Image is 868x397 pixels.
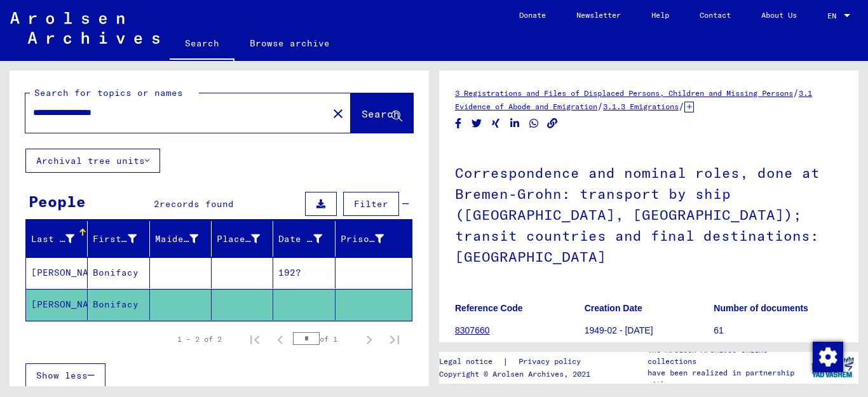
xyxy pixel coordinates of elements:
mat-icon: close [330,106,346,121]
div: People [29,190,86,213]
button: Copy link [546,116,559,131]
img: Arolsen_neg.svg [10,12,159,44]
span: 2 [154,198,159,210]
p: 1949-02 - [DATE] [585,324,714,337]
button: Archival tree units [25,149,160,173]
div: Maiden Name [155,232,198,246]
a: Privacy policy [508,355,596,368]
p: 61 [714,324,843,337]
span: EN [827,11,841,20]
mat-cell: Bonifacy [88,289,149,320]
mat-header-cell: Last Name [26,221,88,257]
a: Legal notice [439,355,503,368]
mat-header-cell: Date of Birth [273,221,335,257]
div: Last Name [31,229,90,249]
button: Share on Facebook [452,116,465,131]
div: First Name [93,229,152,249]
button: Show less [25,363,105,387]
div: Place of Birth [217,232,260,246]
button: Share on WhatsApp [527,116,541,131]
img: yv_logo.png [809,351,857,383]
span: Filter [354,198,388,210]
button: First page [242,326,268,352]
button: Clear [325,100,351,126]
button: Last page [382,326,407,352]
div: Last Name [31,232,74,246]
button: Search [351,93,413,133]
div: 1 – 2 of 2 [177,333,222,345]
b: Number of documents [714,303,808,313]
button: Share on Xing [489,116,503,131]
b: Creation Date [585,303,642,313]
span: Search [362,107,400,120]
p: have been realized in partnership with [648,367,806,390]
img: Change consent [813,342,843,372]
button: Next page [356,326,382,352]
a: Search [170,28,234,61]
div: First Name [93,232,136,246]
div: of 1 [293,333,356,345]
button: Filter [343,192,399,216]
span: / [597,100,603,112]
mat-cell: [PERSON_NAME] [26,257,88,288]
div: | [439,355,596,368]
button: Share on LinkedIn [508,116,522,131]
b: Reference Code [455,303,523,313]
div: Place of Birth [217,229,276,249]
mat-cell: [PERSON_NAME] [26,289,88,320]
button: Previous page [268,326,293,352]
h1: Correspondence and nominal roles, done at Bremen-Grohn: transport by ship ([GEOGRAPHIC_DATA], [GE... [455,144,843,283]
a: 3 Registrations and Files of Displaced Persons, Children and Missing Persons [455,88,793,98]
a: Browse archive [234,28,345,58]
p: The Arolsen Archives online collections [648,344,806,367]
p: Copyright © Arolsen Archives, 2021 [439,368,596,380]
div: Maiden Name [155,229,214,249]
mat-header-cell: Prisoner # [336,221,412,257]
mat-header-cell: Maiden Name [150,221,212,257]
mat-header-cell: Place of Birth [212,221,273,257]
mat-cell: Bonifacy [88,257,149,288]
span: records found [159,198,234,210]
span: / [793,87,799,98]
mat-header-cell: First Name [88,221,149,257]
a: 3.1.3 Emigrations [603,102,679,111]
div: Date of Birth [278,232,322,246]
a: 8307660 [455,325,490,335]
div: Change consent [812,341,843,372]
span: Show less [36,370,88,381]
mat-label: Search for topics or names [34,87,183,98]
div: Prisoner # [341,229,400,249]
mat-cell: 192? [273,257,335,288]
button: Share on Twitter [470,116,484,131]
div: Date of Birth [278,229,337,249]
span: / [679,100,684,112]
div: Prisoner # [341,232,384,246]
